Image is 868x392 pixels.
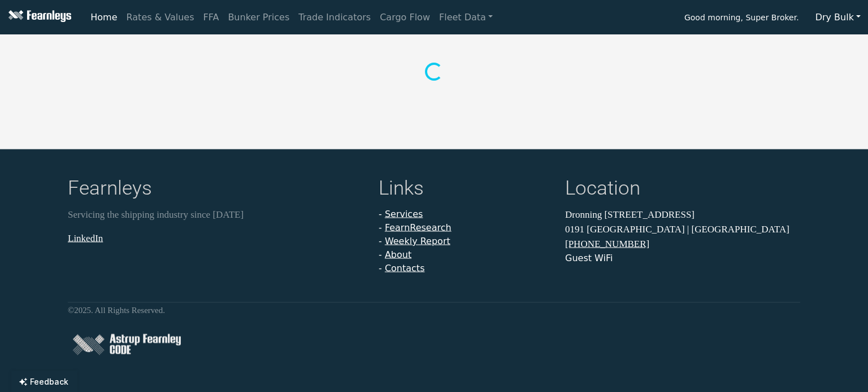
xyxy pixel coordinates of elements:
[375,6,435,29] a: Cargo Flow
[385,222,452,233] a: FearnResearch
[223,6,294,29] a: Bunker Prices
[385,249,411,260] a: About
[6,10,71,24] img: Fearnleys Logo
[379,262,552,275] li: -
[199,6,224,29] a: FFA
[808,7,868,28] button: Dry Bulk
[385,209,423,219] a: Services
[385,263,425,274] a: Contacts
[379,177,552,203] h4: Links
[684,9,799,28] span: Good morning, Super Broker.
[379,248,552,262] li: -
[565,252,613,265] button: Guest WiFi
[379,235,552,248] li: -
[565,222,800,236] p: 0191 [GEOGRAPHIC_DATA] | [GEOGRAPHIC_DATA]
[294,6,375,29] a: Trade Indicators
[68,177,365,203] h4: Fearnleys
[379,208,552,221] li: -
[122,6,199,29] a: Rates & Values
[68,232,103,243] a: LinkedIn
[68,306,165,315] small: © 2025 . All Rights Reserved.
[68,208,365,222] p: Servicing the shipping industry since [DATE]
[379,221,552,235] li: -
[86,6,121,29] a: Home
[385,236,450,246] a: Weekly Report
[565,208,800,222] p: Dronning [STREET_ADDRESS]
[565,239,649,249] a: [PHONE_NUMBER]
[565,177,800,203] h4: Location
[435,6,497,29] a: Fleet Data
